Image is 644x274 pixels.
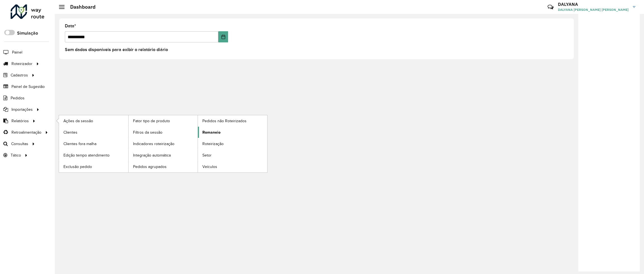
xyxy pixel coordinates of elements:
span: Veículos [202,164,217,170]
span: Cadastros [11,72,28,78]
label: Data [65,23,76,29]
span: Exclusão pedido [63,164,92,170]
a: Roteirização [198,138,267,149]
span: Ações da sessão [63,118,93,124]
span: Setor [202,152,212,158]
a: Integração automática [129,150,198,161]
a: Setor [198,150,267,161]
a: Veículos [198,161,267,172]
span: Integração automática [133,152,171,158]
a: Filtros da sessão [129,127,198,138]
span: Relatórios [11,118,29,124]
span: Roteirizador [11,61,32,67]
span: Clientes fora malha [63,141,96,147]
h3: DALYANA [558,2,629,7]
span: Tático [11,152,21,158]
a: Pedidos agrupados [129,161,198,172]
span: Pedidos [11,95,25,101]
button: Choose Date [218,31,228,42]
a: Edição tempo atendimento [59,150,128,161]
a: Clientes [59,127,128,138]
span: Pedidos não Roteirizados [202,118,247,124]
a: Clientes fora malha [59,138,128,149]
span: Painel [12,49,22,55]
span: Fator tipo de produto [133,118,170,124]
a: Pedidos não Roteirizados [198,115,267,126]
span: Painel de Sugestão [11,84,45,90]
label: Simulação [17,30,38,37]
span: Roteirização [202,141,224,147]
span: Consultas [11,141,28,147]
span: Importações [11,107,33,112]
a: Fator tipo de produto [129,115,198,126]
span: DALYANA [PERSON_NAME] [PERSON_NAME] [558,7,629,12]
span: Pedidos agrupados [133,164,167,170]
span: Romaneio [202,129,221,135]
a: Contato Rápido [544,1,557,13]
a: Indicadores roteirização [129,138,198,149]
a: Exclusão pedido [59,161,128,172]
h2: Dashboard [65,4,96,10]
span: Filtros da sessão [133,129,162,135]
span: Retroalimentação [11,129,41,135]
label: Sem dados disponíveis para exibir o relatório diário [65,46,168,53]
span: Indicadores roteirização [133,141,174,147]
a: Ações da sessão [59,115,128,126]
a: Romaneio [198,127,267,138]
span: Clientes [63,129,77,135]
span: Edição tempo atendimento [63,152,110,158]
